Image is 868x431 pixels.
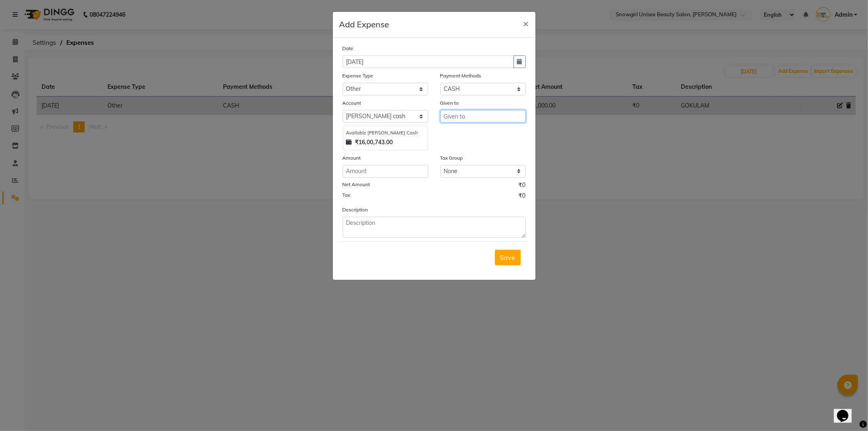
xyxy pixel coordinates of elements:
[834,398,860,423] iframe: chat widget
[343,206,368,213] label: Description
[519,191,526,202] span: ₹0
[517,12,536,35] button: Close
[495,250,521,265] button: Save
[343,72,374,79] label: Expense Type
[519,181,526,191] span: ₹0
[343,165,428,178] input: Amount
[343,191,350,199] label: Tax
[500,253,516,262] span: Save
[523,17,529,29] span: ×
[440,99,459,107] label: Given to
[339,18,389,31] h5: Add Expense
[343,181,370,188] label: Net Amount
[343,154,361,162] label: Amount
[346,130,424,136] div: Available [PERSON_NAME] Cash
[343,45,354,52] label: Date
[440,110,526,123] input: Given to
[440,72,481,79] label: Payment Methods
[440,154,463,162] label: Tax Group
[355,138,393,147] strong: ₹16,00,743.00
[343,99,361,107] label: Account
